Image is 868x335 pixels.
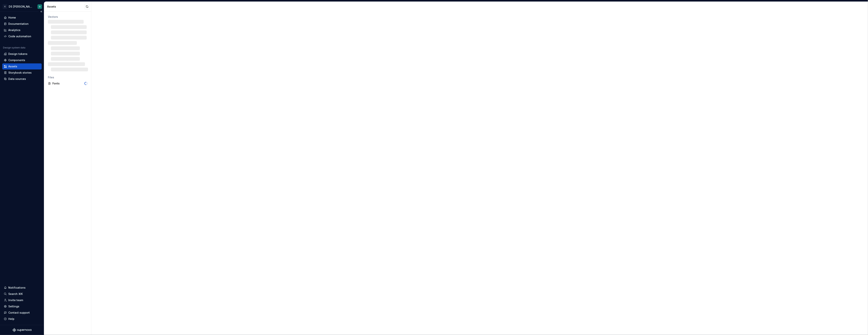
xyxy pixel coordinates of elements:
[8,52,27,56] div: Design tokens
[8,305,19,308] div: Settings
[3,4,7,9] div: C
[8,71,32,75] div: Storybook stories
[8,22,29,26] div: Documentation
[8,317,14,321] div: Help
[12,328,31,332] svg: Supernova Logo
[8,311,30,315] div: Contact support
[2,297,42,303] a: Invite team
[9,5,33,9] div: DS [PERSON_NAME]
[2,57,42,63] a: Components
[2,310,42,316] button: Contact support
[52,82,84,85] div: Fonts
[8,77,26,81] div: Data sources
[8,286,26,290] div: Notifications
[2,51,42,57] a: Design tokens
[8,65,17,68] div: Assets
[8,58,25,62] div: Components
[47,5,84,9] div: Assets
[8,292,23,296] div: Search ⌘K
[8,16,16,19] div: Home
[8,298,23,302] div: Invite team
[2,63,42,69] a: Assets
[2,15,42,21] a: Home
[46,80,89,86] a: Fonts
[48,76,87,79] div: Files
[2,316,42,322] button: Help
[2,285,42,291] button: Notifications
[39,9,44,14] button: Collapse sidebar
[2,291,42,297] button: Search ⌘K
[48,15,87,19] div: Vectors
[3,46,25,49] div: Design system data
[8,34,31,38] div: Code automation
[39,5,41,8] div: O
[2,303,42,309] a: Settings
[2,33,42,39] a: Code automation
[2,21,42,27] a: Documentation
[8,28,20,32] div: Analytics
[1,2,43,11] button: CDS [PERSON_NAME]O
[2,76,42,82] a: Data sources
[2,70,42,76] a: Storybook stories
[2,27,42,33] a: Analytics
